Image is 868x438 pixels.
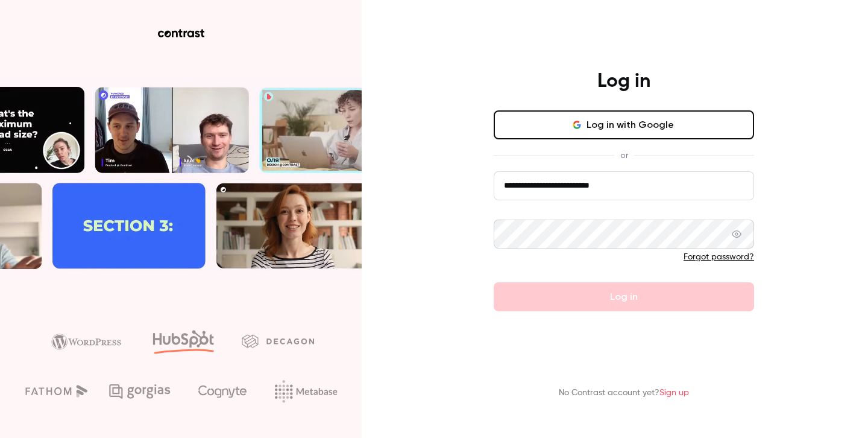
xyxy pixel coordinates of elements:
[494,110,754,139] button: Log in with Google
[559,387,689,399] p: No Contrast account yet?
[597,69,650,94] h4: Log in
[659,389,689,397] a: Sign up
[614,149,634,162] span: or
[242,334,314,348] img: decagon
[684,253,754,261] a: Forgot password?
